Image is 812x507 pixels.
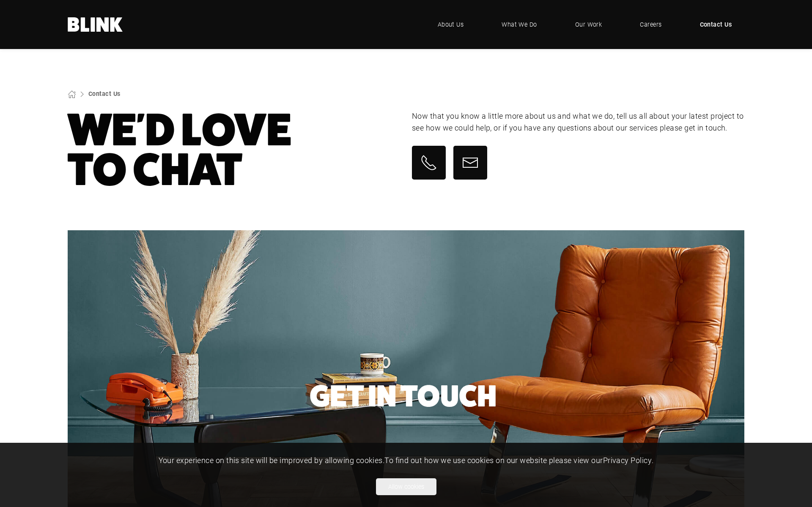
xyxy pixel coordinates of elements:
span: Careers [640,20,661,29]
a: Privacy Policy [603,455,652,465]
span: What We Do [502,20,537,29]
span: Your experience on this site will be improved by allowing cookies. To find out how we use cookies... [159,455,654,465]
a: Our Work [562,12,615,37]
a: About Us [425,12,477,37]
a: Contact Us [88,90,121,98]
a: Careers [627,12,674,37]
span: Our Work [575,20,602,29]
a: Contact Us [687,12,745,37]
span: About Us [438,20,464,29]
a: Home [68,17,123,32]
p: Now that you know a little more about us and what we do, tell us all about your latest project to... [412,110,744,134]
h1: We'd Love To Chat [68,110,400,190]
img: Hello, We are Blink [68,17,123,32]
span: Contact Us [700,20,732,29]
h2: Get In Touch [310,383,497,410]
a: What We Do [489,12,550,37]
button: Allow cookies [376,478,436,495]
